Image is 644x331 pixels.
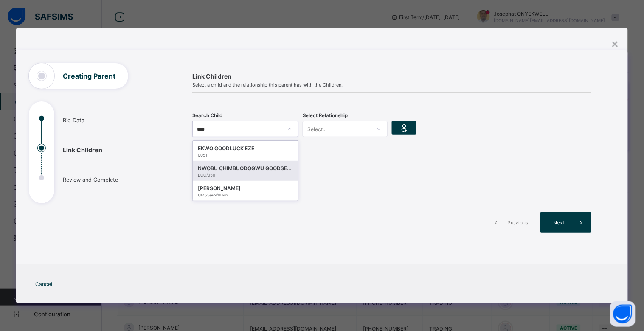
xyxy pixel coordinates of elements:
[192,82,591,88] span: Select a child and the relationship this parent has with the Children.
[611,36,619,50] div: ×
[547,219,571,226] span: Next
[198,173,293,177] div: ECC/050
[192,112,222,118] span: Search Child
[63,73,115,79] h1: Creating Parent
[198,193,293,197] div: UMSS/AN/0046
[303,112,348,118] span: Select Relationship
[16,50,628,303] div: Creating Parent
[35,281,52,287] span: Cancel
[198,184,293,193] div: [PERSON_NAME]
[610,301,636,327] button: Open asap
[307,121,326,137] div: Select...
[198,164,293,173] div: NWOBU CHIMBUODOGWU GOODSEED
[506,219,529,226] span: Previous
[192,73,591,80] span: Link Children
[198,153,293,157] div: 0051
[198,144,293,153] div: EKWO GOODLUCK EZE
